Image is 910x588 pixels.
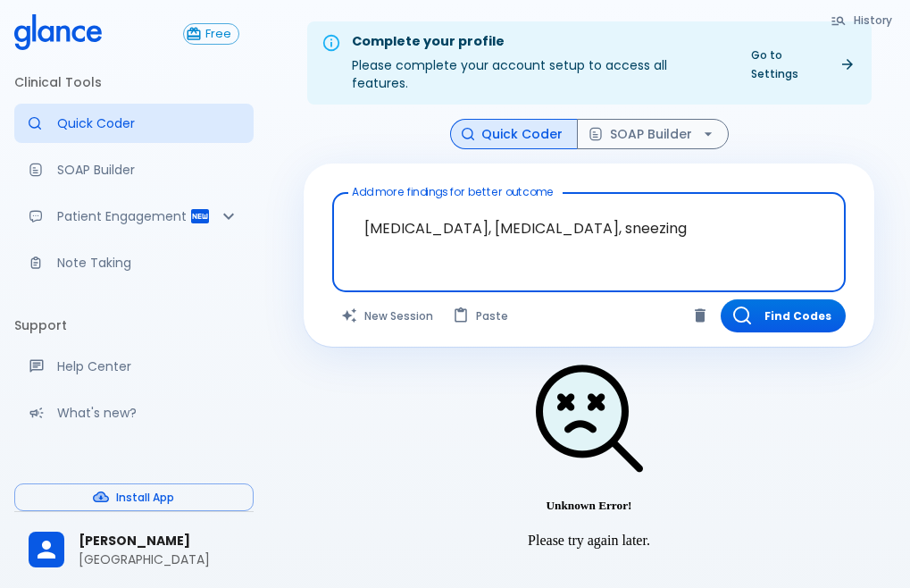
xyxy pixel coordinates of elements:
[532,361,647,475] img: Search Not Found
[57,404,239,422] p: What's new?
[79,532,239,550] span: [PERSON_NAME]
[444,299,519,332] button: Paste from clipboard
[183,23,239,45] button: Free
[14,304,254,347] li: Support
[14,243,254,282] a: Advanced note-taking
[198,28,238,41] span: Free
[332,299,444,332] button: Clears all inputs and results.
[57,357,239,375] p: Help Center
[79,550,239,568] p: [GEOGRAPHIC_DATA]
[57,254,239,272] p: Note Taking
[450,119,578,150] button: Quick Coder
[304,499,874,512] h5: Unknown Error!
[304,533,874,549] p: Please try again later.
[14,483,254,511] button: Install App
[352,27,726,99] div: Please complete your account setup to access all features.
[14,454,254,497] li: Settings
[687,302,714,329] button: Clear
[14,197,254,236] div: Patient Reports & Referrals
[14,61,254,104] li: Clinical Tools
[14,104,254,143] a: Moramiz: Find ICD10AM codes instantly
[14,150,254,189] a: Docugen: Compose a clinical documentation in seconds
[57,161,239,179] p: SOAP Builder
[721,299,846,332] button: Find Codes
[57,207,189,225] p: Patient Engagement
[57,114,239,132] p: Quick Coder
[14,519,254,581] div: [PERSON_NAME][GEOGRAPHIC_DATA]
[822,7,903,33] button: History
[183,23,254,45] a: Click to view or change your subscription
[345,200,833,256] textarea: [MEDICAL_DATA], [MEDICAL_DATA], sneezing
[14,393,254,433] div: Recent updates and feature releases
[352,32,726,52] div: Complete your profile
[740,42,864,87] a: Go to Settings
[577,119,729,150] button: SOAP Builder
[14,347,254,386] a: Get help from our support team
